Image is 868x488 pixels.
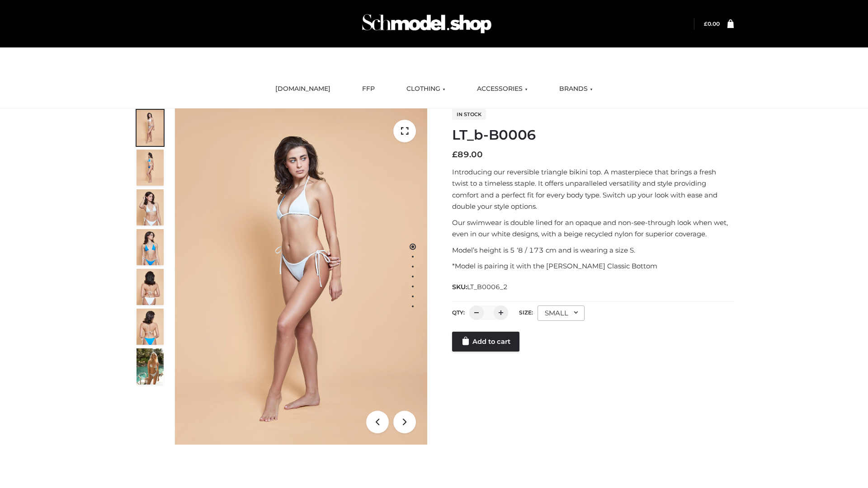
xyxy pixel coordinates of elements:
[452,260,734,272] p: *Model is pairing it with the [PERSON_NAME] Classic Bottom
[137,309,164,345] img: ArielClassicBikiniTop_CloudNine_AzureSky_OW114ECO_8-scaled.jpg
[704,20,720,27] bdi: 0.00
[137,110,164,146] img: ArielClassicBikiniTop_CloudNine_AzureSky_OW114ECO_1-scaled.jpg
[552,79,599,99] a: BRANDS
[137,229,164,265] img: ArielClassicBikiniTop_CloudNine_AzureSky_OW114ECO_4-scaled.jpg
[137,150,164,186] img: ArielClassicBikiniTop_CloudNine_AzureSky_OW114ECO_2-scaled.jpg
[452,309,465,316] label: QTY:
[355,79,382,99] a: FFP
[269,79,337,99] a: [DOMAIN_NAME]
[452,127,734,143] h1: LT_b-B0006
[538,305,585,321] div: SMALL
[452,150,458,160] span: £
[470,79,534,99] a: ACCESSORIES
[452,244,734,256] p: Model’s height is 5 ‘8 / 173 cm and is wearing a size S.
[452,282,509,292] span: SKU:
[359,6,495,42] img: Schmodel Admin 964
[452,166,734,212] p: Introducing our reversible triangle bikini top. A masterpiece that brings a fresh twist to a time...
[704,20,720,27] a: £0.00
[137,348,164,385] img: Arieltop_CloudNine_AzureSky2.jpg
[137,189,164,225] img: ArielClassicBikiniTop_CloudNine_AzureSky_OW114ECO_3-scaled.jpg
[452,217,734,240] p: Our swimwear is double lined for an opaque and non-see-through look when wet, even in our white d...
[467,283,508,291] span: LT_B0006_2
[452,150,483,160] bdi: 89.00
[400,79,452,99] a: CLOTHING
[452,332,519,352] a: Add to cart
[452,109,486,120] span: In stock
[704,20,708,27] span: £
[137,269,164,305] img: ArielClassicBikiniTop_CloudNine_AzureSky_OW114ECO_7-scaled.jpg
[175,108,427,445] img: LT_b-B0006
[519,309,533,316] label: Size:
